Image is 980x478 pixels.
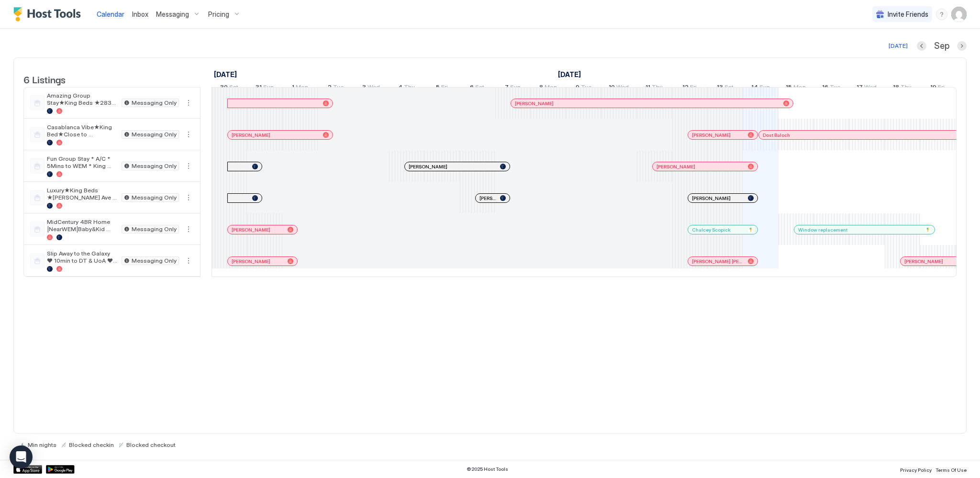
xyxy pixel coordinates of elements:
[759,83,770,93] span: Sun
[556,67,583,81] a: September 1, 2025
[934,41,949,52] span: Sep
[682,83,689,93] span: 12
[183,192,194,203] button: More options
[714,81,736,95] a: September 13, 2025
[126,441,176,448] span: Blocked checkout
[724,83,734,93] span: Sat
[409,164,447,170] span: [PERSON_NAME]
[957,41,967,51] button: Next month
[864,83,877,93] span: Wed
[253,81,276,95] a: August 31, 2025
[475,83,484,93] span: Sat
[47,187,118,201] span: Luxury★King Beds ★[PERSON_NAME] Ave ★Smart Home ★Free Parking
[717,83,723,93] span: 13
[467,466,508,472] span: © 2025 Host Tools
[692,258,744,265] span: [PERSON_NAME] [PERSON_NAME]
[652,83,663,93] span: Thu
[502,81,523,95] a: September 7, 2025
[763,132,790,138] span: Dost Baloch
[888,10,928,19] span: Invite Friends
[183,223,194,235] div: menu
[436,83,440,93] span: 5
[132,9,148,19] a: Inbox
[398,83,402,93] span: 4
[362,83,366,93] span: 3
[573,81,594,95] a: September 9, 2025
[820,81,843,95] a: September 16, 2025
[901,83,912,93] span: Thu
[680,81,699,95] a: September 12, 2025
[798,227,847,233] span: Window replacement
[47,123,118,138] span: Casablanca Vibe★King Bed★Close to [PERSON_NAME] Ave and Uof A ★Smart Home★Free Parking
[296,83,308,93] span: Mon
[646,83,650,93] span: 11
[396,81,417,95] a: September 4, 2025
[889,42,908,50] div: [DATE]
[328,83,332,93] span: 2
[657,164,695,170] span: [PERSON_NAME]
[218,81,241,95] a: August 30, 2025
[690,83,697,93] span: Fri
[935,467,967,473] span: Terms Of Use
[97,9,124,19] a: Calendar
[951,7,967,22] div: User profile
[183,160,194,172] div: menu
[938,83,945,93] span: Fri
[893,83,899,93] span: 18
[510,83,521,93] span: Sun
[97,10,124,18] span: Calendar
[537,81,559,95] a: September 8, 2025
[208,10,229,19] span: Pricing
[616,83,629,93] span: Wed
[47,155,118,169] span: Fun Group Stay * A/C * 5Mins to WEM * King Bed * Sleep16 * Crib*
[232,132,270,138] span: [PERSON_NAME]
[183,129,194,140] div: menu
[887,40,909,52] button: [DATE]
[13,7,85,22] a: Host Tools Logo
[930,83,936,93] span: 19
[404,83,415,93] span: Thu
[13,465,42,474] a: App Store
[292,83,294,93] span: 1
[891,81,914,95] a: September 18, 2025
[468,81,487,95] a: September 6, 2025
[183,255,194,267] button: More options
[434,81,450,95] a: September 5, 2025
[470,83,474,93] span: 6
[183,192,194,203] div: menu
[692,195,731,201] span: [PERSON_NAME]
[183,129,194,140] button: More options
[904,258,943,265] span: [PERSON_NAME]
[515,100,554,107] span: [PERSON_NAME]
[256,83,262,93] span: 31
[576,83,579,93] span: 9
[917,41,926,51] button: Previous month
[783,81,808,95] a: September 15, 2025
[643,81,665,95] a: September 11, 2025
[900,467,932,473] span: Privacy Policy
[183,223,194,235] button: More options
[822,83,828,93] span: 16
[263,83,274,93] span: Sun
[539,83,543,93] span: 8
[232,227,270,233] span: [PERSON_NAME]
[47,250,118,264] span: Slip Away to the Galaxy ♥ 10min to DT & UoA ♥ Baby Friendly ♥ Free Parking
[479,195,496,201] span: [PERSON_NAME]
[367,83,380,93] span: Wed
[47,218,118,233] span: MidCentury 4BR Home |NearWEM|Baby&Kid friendly|A/C
[23,72,66,86] span: 6 Listings
[212,67,239,81] a: August 30, 2025
[609,83,615,93] span: 10
[441,83,448,93] span: Fri
[333,83,344,93] span: Tue
[606,81,631,95] a: September 10, 2025
[47,92,118,106] span: Amazing Group Stay★King Beds ★2837 SQ FT★Baby Friendly★Smart Home★Free parking
[10,445,33,468] div: Open Intercom Messenger
[692,132,731,138] span: [PERSON_NAME]
[290,81,311,95] a: September 1, 2025
[928,81,947,95] a: September 19, 2025
[854,81,879,95] a: September 17, 2025
[692,227,731,233] span: Chalcey Scopick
